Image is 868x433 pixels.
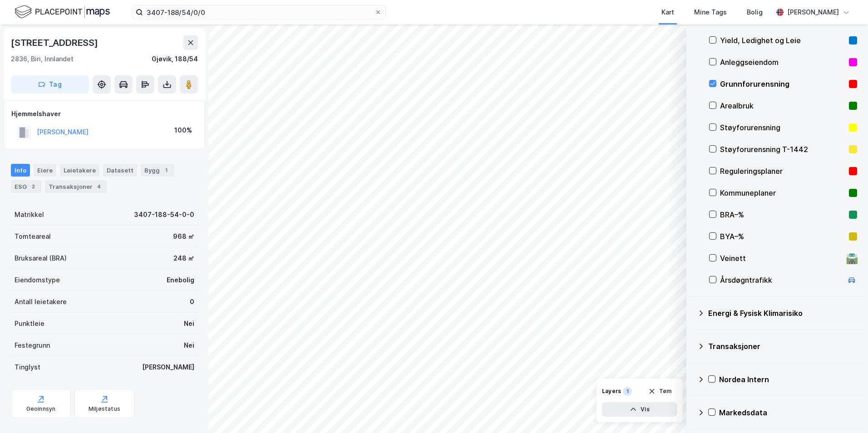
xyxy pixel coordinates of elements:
button: Tøm [642,384,677,399]
div: 2 [29,182,38,191]
div: Info [11,164,30,177]
div: Reguleringsplaner [720,166,845,177]
div: Yield, Ledighet og Leie [720,35,845,46]
div: 1 [162,166,171,175]
div: Nordea Intern [719,374,857,385]
div: Bolig [747,7,763,18]
div: Festegrunn [15,340,50,351]
div: Layers [602,388,621,395]
div: Leietakere [60,164,99,177]
div: Veinett [720,253,843,264]
div: Tinglyst [15,362,40,373]
div: Tomteareal [15,231,51,242]
div: 4 [94,182,104,191]
div: 2836, Biri, Innlandet [11,54,74,64]
div: Matrikkel [15,209,44,220]
div: Enebolig [167,275,194,285]
div: Nei [184,340,194,351]
div: Energi & Fysisk Klimarisiko [708,308,857,319]
div: 0 [190,296,194,307]
div: Støyforurensning [720,122,845,133]
div: [PERSON_NAME] [787,7,839,18]
div: BRA–% [720,209,845,220]
div: Geoinnsyn [26,405,56,413]
div: Anleggseiendom [720,57,845,68]
div: 248 ㎡ [173,253,194,264]
div: Bygg [141,164,174,177]
div: Punktleie [15,318,44,329]
div: Nei [184,318,194,329]
div: Markedsdata [719,407,857,418]
div: Grunnforurensning [720,79,845,89]
input: Søk på adresse, matrikkel, gårdeiere, leietakere eller personer [143,5,375,19]
div: 🛣️ [846,252,858,264]
div: [PERSON_NAME] [142,362,194,373]
div: Arealbruk [720,100,845,111]
div: Støyforurensning T-1442 [720,144,845,155]
div: Transaksjoner [45,180,107,193]
div: 100% [174,125,192,136]
div: Transaksjoner [708,341,857,352]
img: logo.f888ab2527a4732fd821a326f86c7f29.svg [15,4,110,20]
div: Gjøvik, 188/54 [152,54,198,64]
div: Datasett [103,164,137,177]
div: [STREET_ADDRESS] [11,35,100,50]
button: Vis [602,402,677,417]
div: ESG [11,180,41,193]
div: Kommuneplaner [720,187,845,198]
button: Tag [11,75,89,93]
div: 1 [623,387,632,396]
div: Kart [661,7,674,18]
div: 968 ㎡ [173,231,194,242]
div: BYA–% [720,231,845,242]
div: Hjemmelshaver [11,108,197,119]
iframe: Chat Widget [823,389,868,433]
div: Bruksareal (BRA) [15,253,67,264]
div: Årsdøgntrafikk [720,275,843,285]
div: Antall leietakere [15,296,67,307]
div: Miljøstatus [89,405,120,413]
div: Mine Tags [694,7,727,18]
div: 3407-188-54-0-0 [134,209,194,220]
div: Eiere [34,164,56,177]
div: Eiendomstype [15,275,60,285]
